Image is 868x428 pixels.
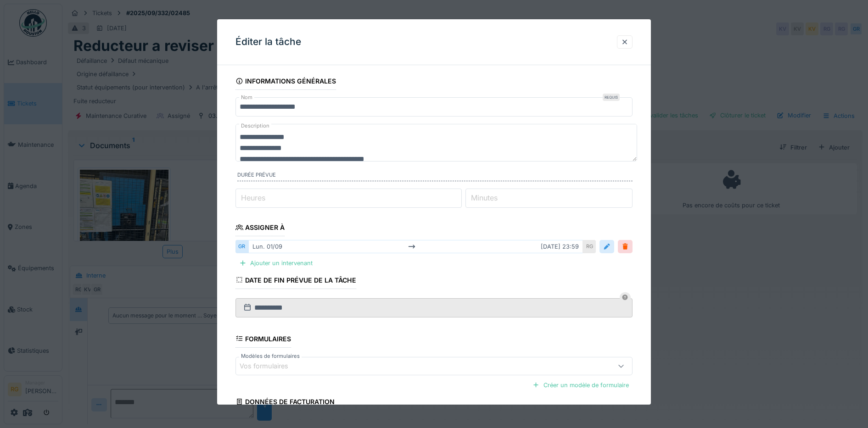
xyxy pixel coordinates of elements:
label: Minutes [469,192,499,203]
label: Modèles de formulaires [239,352,302,360]
label: Nom [239,94,254,101]
div: Assigner à [235,221,285,236]
label: Durée prévue [237,171,633,181]
div: Ajouter un intervenant [235,257,316,269]
div: Données de facturation [235,395,335,411]
div: GR [235,240,248,253]
div: RG [583,240,596,253]
div: Vos formulaires [240,361,301,371]
div: Créer un modèle de formulaire [529,379,633,391]
label: Description [239,120,271,132]
div: lun. 01/09 [DATE] 23:59 [248,240,583,253]
div: Formulaires [235,332,291,348]
div: Date de fin prévue de la tâche [235,273,357,289]
h3: Éditer la tâche [235,36,301,48]
div: Requis [603,94,620,101]
div: Informations générales [235,74,336,90]
label: Heures [239,192,267,203]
